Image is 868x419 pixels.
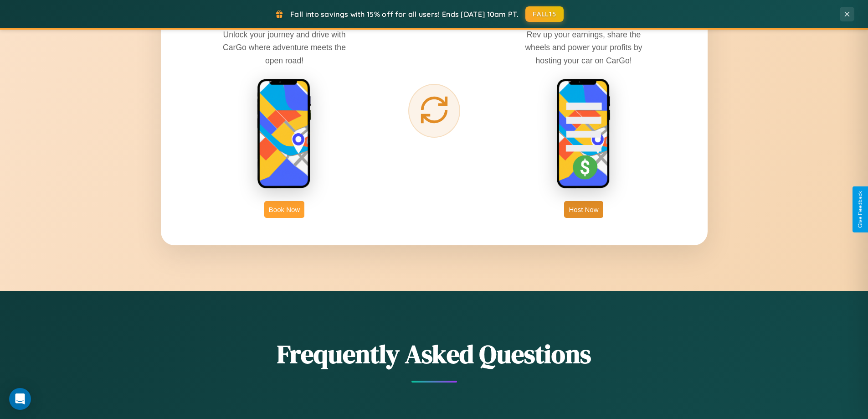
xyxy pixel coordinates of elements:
p: Rev up your earnings, share the wheels and power your profits by hosting your car on CarGo! [515,28,652,67]
div: Open Intercom Messenger [9,388,31,410]
button: Host Now [564,201,603,218]
img: host phone [556,78,611,190]
button: FALL15 [525,6,564,22]
h2: Frequently Asked Questions [161,336,708,372]
button: Book Now [264,201,304,218]
img: rent phone [257,78,312,190]
span: Fall into savings with 15% off for all users! Ends [DATE] 10am PT. [290,10,519,19]
div: Give Feedback [857,191,863,228]
p: Unlock your journey and drive with CarGo where adventure meets the open road! [216,28,353,67]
